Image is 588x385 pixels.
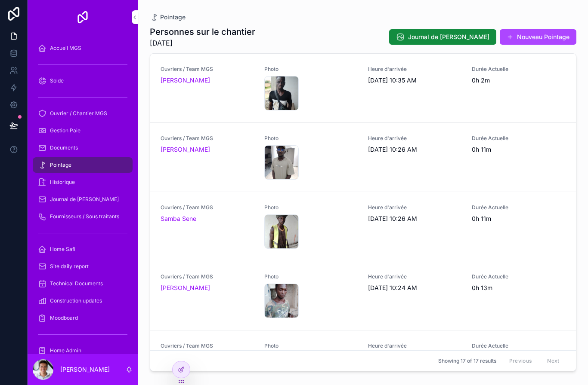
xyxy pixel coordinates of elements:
[33,140,133,156] a: Documents
[161,273,254,280] span: Ouvriers / Team MGS
[50,196,119,203] span: Journal de [PERSON_NAME]
[50,179,75,186] span: Historique
[50,162,71,168] span: Pointage
[150,38,255,48] span: [DATE]
[161,66,254,73] span: Ouvriers / Team MGS
[50,110,107,117] span: Ouvrier / Chantier MGS
[368,145,461,154] span: [DATE] 10:26 AM
[50,127,80,134] span: Gestion Paie
[472,76,565,85] span: 0h 2m
[368,273,461,280] span: Heure d'arrivée
[33,343,133,358] a: Home Admin
[389,29,496,45] button: Journal de [PERSON_NAME]
[161,342,254,349] span: Ouvriers / Team MGS
[161,214,196,223] a: Samba Sene
[408,33,489,41] span: Journal de [PERSON_NAME]
[472,66,565,73] span: Durée Actuelle
[150,26,255,38] h1: Personnes sur le chantier
[50,77,64,84] span: Solde
[50,297,102,304] span: Construction updates
[33,192,133,207] a: Journal de [PERSON_NAME]
[33,276,133,291] a: Technical Documents
[264,273,358,280] span: Photo
[33,209,133,224] a: Fournisseurs / Sous traitants
[150,13,186,21] a: Pointage
[368,76,461,85] span: [DATE] 10:35 AM
[33,123,133,138] a: Gestion Paie
[33,40,133,56] a: Accueil MGS
[33,310,133,326] a: Moodboard
[472,214,565,223] span: 0h 11m
[50,144,78,151] span: Documents
[264,204,358,211] span: Photo
[368,284,461,292] span: [DATE] 10:24 AM
[472,342,565,349] span: Durée Actuelle
[161,135,254,142] span: Ouvriers / Team MGS
[472,284,565,292] span: 0h 13m
[50,45,81,52] span: Accueil MGS
[500,29,576,45] button: Nouveau Pointage
[368,342,461,349] span: Heure d'arrivée
[472,204,565,211] span: Durée Actuelle
[33,174,133,190] a: Historique
[60,365,110,374] p: [PERSON_NAME]
[264,66,358,73] span: Photo
[264,342,358,349] span: Photo
[472,135,565,142] span: Durée Actuelle
[161,204,254,211] span: Ouvriers / Team MGS
[438,357,496,364] span: Showing 17 of 17 results
[28,34,138,354] div: scrollable content
[50,246,75,253] span: Home Safi
[161,145,210,154] a: [PERSON_NAME]
[33,293,133,309] a: Construction updates
[161,76,210,85] a: [PERSON_NAME]
[368,135,461,142] span: Heure d'arrivée
[50,315,78,321] span: Moodboard
[368,214,461,223] span: [DATE] 10:26 AM
[472,145,565,154] span: 0h 11m
[33,106,133,121] a: Ouvrier / Chantier MGS
[368,66,461,73] span: Heure d'arrivée
[50,347,81,354] span: Home Admin
[76,10,90,24] img: App logo
[33,157,133,173] a: Pointage
[161,284,210,292] a: [PERSON_NAME]
[264,135,358,142] span: Photo
[160,13,186,21] span: Pointage
[33,73,133,89] a: Solde
[368,204,461,211] span: Heure d'arrivée
[50,263,89,270] span: Site daily report
[33,241,133,257] a: Home Safi
[472,273,565,280] span: Durée Actuelle
[50,213,119,220] span: Fournisseurs / Sous traitants
[50,280,103,287] span: Technical Documents
[33,259,133,274] a: Site daily report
